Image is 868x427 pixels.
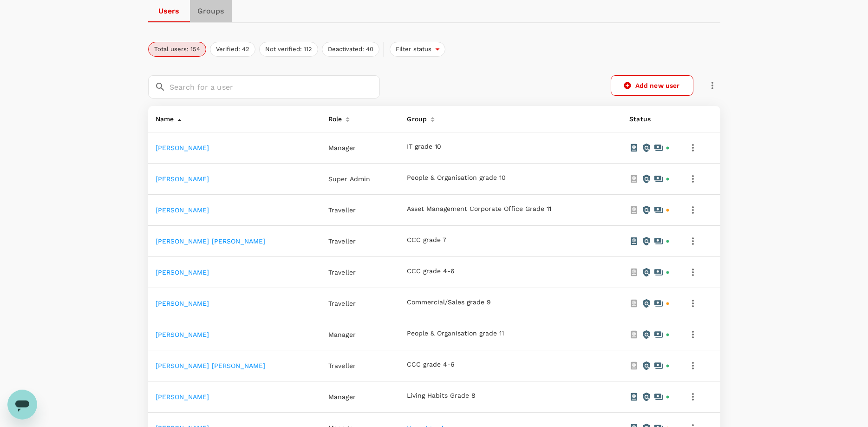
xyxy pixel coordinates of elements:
[328,362,356,369] span: Traveller
[390,45,436,54] span: Filter status
[407,268,455,275] button: CCC grade 4-6
[390,42,446,57] div: Filter status
[156,362,266,369] a: [PERSON_NAME] [PERSON_NAME]
[210,42,255,57] button: Verified: 42
[156,206,209,214] a: [PERSON_NAME]
[156,269,209,276] a: [PERSON_NAME]
[7,390,37,420] iframe: Button to launch messaging window
[407,361,455,368] button: CCC grade 4-6
[328,331,356,338] span: Manager
[407,236,446,244] button: CCC grade 7
[328,175,371,183] span: Super Admin
[622,106,678,132] th: Status
[148,42,206,57] button: Total users: 154
[325,110,342,125] div: Role
[407,392,476,400] button: Living Habits Grade 8
[407,330,504,337] button: People & Organisation grade 11
[156,331,209,338] a: [PERSON_NAME]
[328,300,356,307] span: Traveller
[156,144,209,151] a: [PERSON_NAME]
[328,269,356,276] span: Traveller
[328,144,356,151] span: Manager
[407,299,491,306] button: Commercial/Sales grade 9
[156,393,209,401] a: [PERSON_NAME]
[403,110,427,125] div: Group
[328,206,356,214] span: Traveller
[611,75,693,96] a: Add new user
[407,174,506,182] button: People & Organisation grade 10
[156,175,209,183] a: [PERSON_NAME]
[407,143,441,151] button: IT grade 10
[152,110,174,125] div: Name
[407,205,551,213] button: Asset Management Corporate Office Grade 11
[259,42,318,57] button: Not verified: 112
[170,75,380,99] input: Search for a user
[328,237,356,245] span: Traveller
[156,237,266,245] a: [PERSON_NAME] [PERSON_NAME]
[156,300,209,307] a: [PERSON_NAME]
[328,393,356,401] span: Manager
[322,42,379,57] button: Deactivated: 40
